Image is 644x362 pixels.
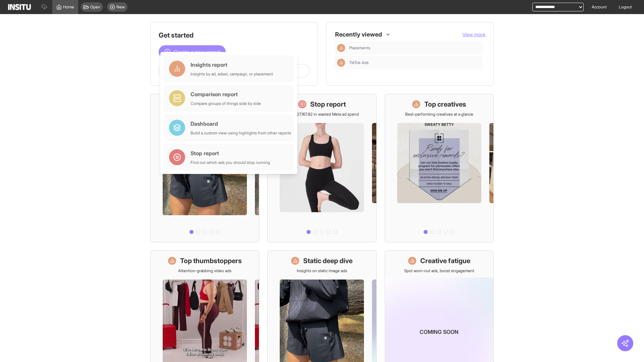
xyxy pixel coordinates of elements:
div: Compare groups of things side by side [191,101,261,106]
p: Save £27,167.82 in wasted Meta ad spend [285,112,359,117]
a: What's live nowSee all active ads instantly [150,94,259,242]
a: Stop reportSave £27,167.82 in wasted Meta ad spend [267,94,376,242]
div: Insights [337,59,345,67]
span: Open [90,4,100,10]
button: Create a new report [159,45,226,59]
span: Create a new report [173,48,220,56]
span: TikTok Ads [349,60,480,65]
span: New [116,4,125,10]
img: Logo [8,4,31,10]
span: Home [63,4,74,10]
h1: Get started [159,31,310,40]
div: Find out which ads you should stop running [191,160,270,165]
div: Dashboard [191,120,291,128]
span: Placements [349,45,370,51]
div: Insights report [191,61,273,69]
span: Placements [349,45,480,51]
p: Attention-grabbing video ads [178,268,231,274]
div: Insights by ad, adset, campaign, or placement [191,71,273,77]
div: Stop report [191,149,270,157]
h1: Static deep dive [303,256,353,265]
h1: Top thumbstoppers [180,256,242,265]
p: Insights on static image ads [297,268,347,274]
button: View more [463,31,485,38]
h1: Stop report [310,100,346,109]
p: Best-performing creatives at a glance [405,112,473,117]
h1: Top creatives [424,100,466,109]
span: TikTok Ads [349,60,369,65]
span: View more [463,32,485,37]
div: Build a custom view using highlights from other reports [191,130,291,136]
div: Insights [337,44,345,52]
div: Comparison report [191,90,261,98]
a: Top creativesBest-performing creatives at a glance [385,94,494,242]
